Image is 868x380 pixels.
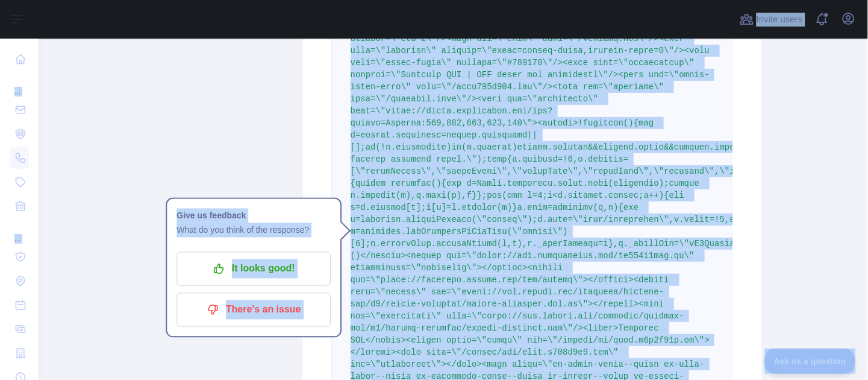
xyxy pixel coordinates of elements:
[176,223,331,238] p: What do you think of the response?
[176,209,331,223] h1: Give us feedback
[737,10,805,29] button: Invite users
[186,300,322,320] p: There's an issue
[186,259,322,279] p: It looks good!
[176,293,331,327] button: There's an issue
[757,13,803,27] span: Invite users
[176,252,331,286] button: It looks good!
[10,220,29,244] div: ...
[10,72,29,97] div: ...
[765,349,856,374] iframe: Toggle Customer Support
